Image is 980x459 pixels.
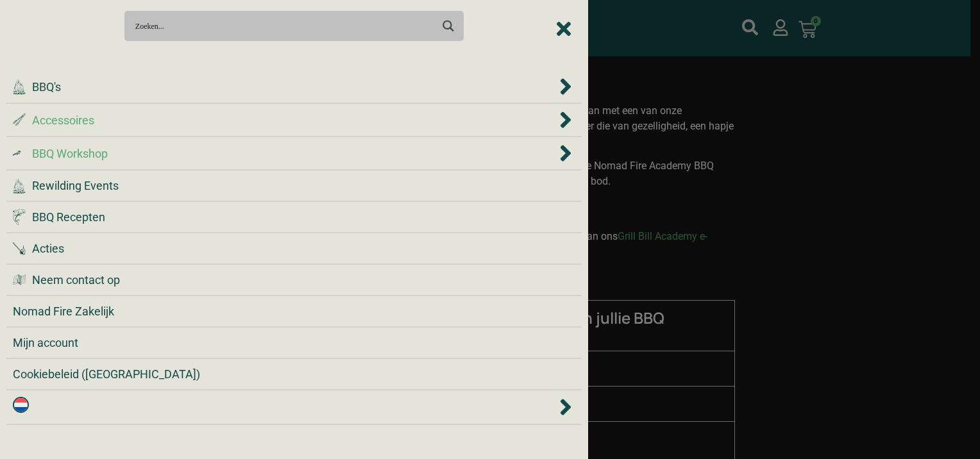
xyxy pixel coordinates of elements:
[13,177,575,194] a: Rewilding Events
[13,303,114,320] span: Nomad Fire Zakelijk
[13,112,557,129] a: Accessoires
[138,15,434,37] form: Search form
[32,78,61,96] span: BBQ's
[13,110,575,129] div: Accessoires
[13,271,575,288] a: Neem contact op
[13,334,575,351] a: Mijn account
[13,145,557,162] a: BBQ Workshop
[13,365,200,383] span: Cookiebeleid ([GEOGRAPHIC_DATA])
[13,365,575,383] div: Cookiebeleid (EU)
[13,397,29,413] img: Nederlands
[13,144,575,163] div: BBQ Workshop
[13,365,575,383] a: Cookiebeleid ([GEOGRAPHIC_DATA])
[32,177,119,194] span: Rewilding Events
[13,397,575,417] div: <img class="wpml-ls-flag" src="https://nomadfire.shop/wp-content/plugins/sitepress-multilingual-c...
[13,78,557,96] a: BBQ's
[13,334,78,351] span: Mijn account
[32,271,120,288] span: Neem contact op
[554,19,573,39] div: Close Menu
[32,112,94,129] span: Accessoires
[135,14,432,38] input: Search input
[13,303,575,320] a: Nomad Fire Zakelijk
[13,77,575,96] div: BBQ's
[437,15,460,37] button: Search magnifier button
[13,208,575,226] a: BBQ Recepten
[13,397,557,417] a: Nederlands
[32,145,108,162] span: BBQ Workshop
[32,208,105,226] span: BBQ Recepten
[13,240,575,257] a: Acties
[32,240,64,257] span: Acties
